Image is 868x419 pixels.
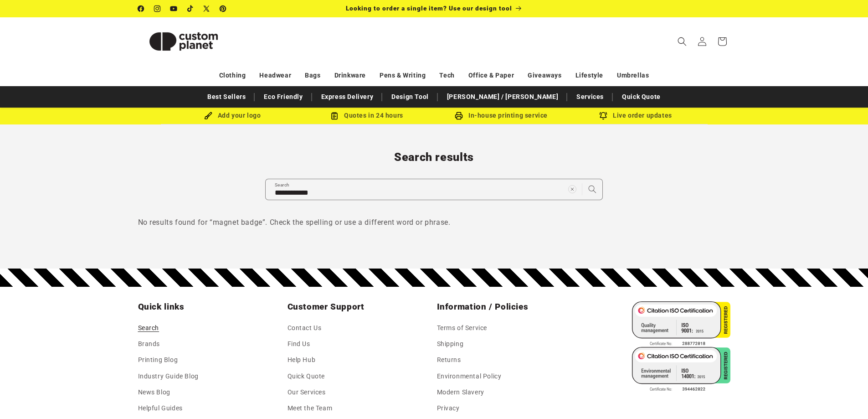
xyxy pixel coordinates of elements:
img: Order Updates Icon [330,112,339,120]
a: Express Delivery [317,89,378,105]
a: Helpful Guides [138,400,183,416]
a: Environmental Policy [437,368,502,384]
div: Add your logo [165,110,300,121]
div: Live order updates [569,110,703,121]
a: Headwear [259,67,291,83]
span: Looking to order a single item? Use our design tool [346,5,512,12]
a: Giveaways [528,67,561,83]
div: Quotes in 24 hours [300,110,434,121]
a: Services [572,89,608,105]
img: In-house printing [455,112,463,120]
button: Search [582,179,602,199]
a: Tech [439,67,454,83]
a: Office & Paper [468,67,514,83]
a: Pens & Writing [380,67,426,83]
a: Custom Planet [134,17,232,65]
a: Design Tool [387,89,433,105]
img: Brush Icon [204,112,212,120]
a: Terms of Service [437,322,488,336]
a: Eco Friendly [259,89,307,105]
img: ISO 9001 Certified [632,301,730,347]
a: News Blog [138,384,170,400]
a: Lifestyle [575,67,603,83]
a: Industry Guide Blog [138,368,199,384]
a: Bags [305,67,320,83]
a: Printing Blog [138,352,178,368]
img: Order updates [599,112,607,120]
a: Quick Quote [288,368,325,384]
a: Returns [437,352,461,368]
div: In-house printing service [434,110,569,121]
summary: Search [672,31,692,52]
a: Search [138,322,159,336]
h1: Search results [138,150,730,165]
a: Best Sellers [203,89,250,105]
img: Custom Planet [138,21,229,62]
a: Find Us [288,336,310,352]
a: Privacy [437,400,460,416]
a: Our Services [288,384,326,400]
h2: Quick links [138,301,282,312]
a: [PERSON_NAME] / [PERSON_NAME] [442,89,563,105]
a: Clothing [219,67,246,83]
a: Modern Slavery [437,384,484,400]
h2: Information / Policies [437,301,581,312]
a: Help Hub [288,352,316,368]
iframe: Chat Widget [716,321,868,419]
img: ISO 14001 Certified [632,347,730,393]
a: Meet the Team [288,400,333,416]
button: Clear search term [562,179,582,199]
p: No results found for “magnet badge”. Check the spelling or use a different word or phrase. [138,216,730,229]
a: Quick Quote [617,89,665,105]
a: Shipping [437,336,464,352]
a: Drinkware [334,67,366,83]
a: Contact Us [288,322,322,336]
a: Umbrellas [617,67,649,83]
a: Brands [138,336,160,352]
h2: Customer Support [288,301,431,312]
